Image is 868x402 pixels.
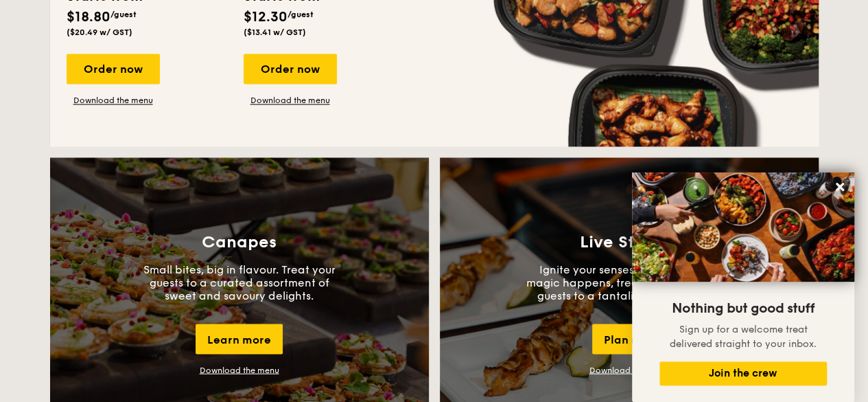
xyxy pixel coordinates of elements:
[202,232,277,252] h3: Canapes
[672,300,814,317] span: Nothing but good stuff
[244,9,288,25] span: $12.30
[137,263,342,302] p: Small bites, big in flavour. Treat your guests to a curated assortment of sweet and savoury delig...
[526,263,732,302] p: Ignite your senses, where culinary magic happens, treating you and your guests to a tantalising e...
[244,27,306,37] span: ($13.41 w/ GST)
[196,324,283,354] div: Learn more
[244,54,337,84] div: Order now
[659,361,827,386] button: Join the crew
[589,365,669,375] a: Download the menu
[200,365,279,375] a: Download the menu
[670,324,817,350] span: Sign up for a welcome treat delivered straight to your inbox.
[67,27,132,37] span: ($20.49 w/ GST)
[288,10,314,19] span: /guest
[110,10,137,19] span: /guest
[67,95,160,106] a: Download the menu
[592,324,666,354] div: Plan now
[67,9,110,25] span: $18.80
[67,54,160,84] div: Order now
[632,172,854,282] img: DSC07876-Edit02-Large.jpeg
[829,176,851,198] button: Close
[580,232,678,252] h3: Live Station
[244,95,337,106] a: Download the menu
